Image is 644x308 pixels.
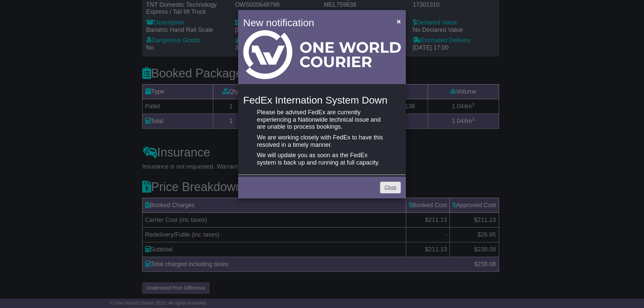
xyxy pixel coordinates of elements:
a: Close [380,182,401,193]
img: Light [243,30,401,79]
h4: New notification [243,15,387,30]
p: We are working closely with FedEx to have this resolved in a timely manner. [257,134,387,148]
span: × [397,17,401,25]
p: Please be advised FedEx are currently experiencing a Nationwide technical issue and are unable to... [257,109,387,131]
button: Close [393,14,404,28]
p: We will update you as soon as the FedEx system is back up and running at full capacity. [257,152,387,166]
h4: FedEx Internation System Down [243,95,401,106]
